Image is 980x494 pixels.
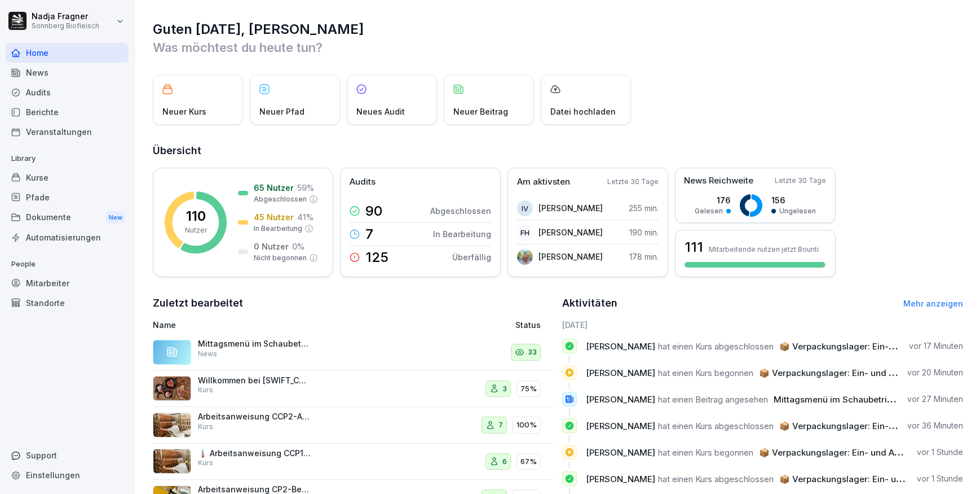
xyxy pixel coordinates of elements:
p: [PERSON_NAME] [538,202,603,214]
p: Mitarbeitende nutzen jetzt Bounti [709,245,819,253]
p: 255 min. [629,202,659,214]
span: 📦 Verpackungslager: Ein- und Auslagern [759,368,930,378]
div: Home [6,43,129,63]
p: Nutzer [185,225,207,235]
p: 33 [528,347,537,358]
a: DokumenteNew [6,207,129,228]
h2: Aktivitäten [562,295,617,311]
p: vor 27 Minuten [907,394,963,405]
img: vq64qnx387vm2euztaeei3pt.png [153,376,191,401]
p: 178 min. [629,251,659,263]
span: [PERSON_NAME] [586,421,655,431]
p: 0 Nutzer [254,241,289,252]
p: Kurs [198,422,213,432]
span: hat einen Kurs begonnen [658,447,753,458]
p: vor 36 Minuten [907,420,963,431]
p: 6 [502,456,507,467]
p: Neuer Kurs [162,106,206,117]
span: 📦 Verpackungslager: Ein- und Auslagern [779,341,951,352]
p: Am aktivsten [517,176,570,189]
p: 67% [520,456,537,467]
p: 100% [517,419,537,431]
a: Standorte [6,293,129,313]
a: Arbeitsanweisung CCP2-AbtrocknungKurs7100% [153,407,554,444]
p: 110 [186,209,206,223]
h2: Übersicht [153,143,963,159]
p: 3 [502,383,507,395]
a: Mittagsmenü im Schaubetrieb KW39News33 [153,334,554,371]
p: Willkommen bei [SWIFT_CODE] Biofleisch [198,375,311,386]
h6: [DATE] [562,319,964,331]
a: 🌡️ Arbeitsanweisung CCP1-DurcherhitzenKurs667% [153,444,554,480]
div: Support [6,445,129,465]
p: [PERSON_NAME] [538,226,603,238]
a: Kurse [6,168,129,187]
img: hvxepc8g01zu3rjqex5ywi6r.png [153,449,191,474]
p: Was möchtest du heute tun? [153,38,963,56]
span: hat einen Kurs abgeschlossen [658,341,774,352]
span: hat einen Kurs abgeschlossen [658,421,774,431]
p: Audits [350,176,376,189]
p: 🌡️ Arbeitsanweisung CCP1-Durcherhitzen [198,448,311,458]
p: Ungelesen [779,206,816,216]
div: Dokumente [6,207,129,228]
p: People [6,255,129,273]
p: In Bearbeitung [433,228,491,240]
img: il98eorql7o7ex2964xnzhyp.png [517,249,533,265]
p: 176 [695,194,731,206]
p: vor 17 Minuten [909,340,963,352]
div: FH [517,225,533,241]
p: 75% [520,383,537,395]
span: hat einen Beitrag angesehen [658,394,768,405]
a: Audits [6,82,129,102]
p: Letzte 30 Tage [775,176,826,186]
p: 41 % [297,211,314,223]
p: [PERSON_NAME] [538,251,603,263]
h3: 111 [685,238,703,257]
p: 59 % [297,182,314,194]
span: hat einen Kurs abgeschlossen [658,474,774,484]
p: Sonnberg Biofleisch [32,22,99,30]
p: Mittagsmenü im Schaubetrieb KW39 [198,339,311,349]
p: Datei hochladen [550,106,616,117]
p: Arbeitsanweisung CCP2-Abtrocknung [198,412,311,422]
div: IV [517,200,533,216]
p: Nadja Fragner [32,12,99,21]
p: vor 20 Minuten [907,367,963,378]
p: Kurs [198,458,213,468]
a: News [6,63,129,82]
a: Automatisierungen [6,228,129,247]
a: Mitarbeiter [6,273,129,293]
p: Neues Audit [356,106,405,117]
a: Willkommen bei [SWIFT_CODE] BiofleischKurs375% [153,371,554,408]
a: Einstellungen [6,465,129,485]
p: News [198,349,217,359]
p: Abgeschlossen [430,205,491,217]
p: 0 % [292,241,304,252]
span: hat einen Kurs begonnen [658,368,753,378]
p: 90 [365,204,382,218]
p: Abgeschlossen [254,194,307,204]
a: Veranstaltungen [6,122,129,142]
p: Kurs [198,385,213,395]
p: News Reichweite [684,174,753,187]
p: vor 1 Stunde [917,473,963,484]
span: 📦 Verpackungslager: Ein- und Auslagern [779,421,951,431]
div: Berichte [6,102,129,122]
p: Überfällig [452,251,491,263]
p: 7 [498,419,503,431]
p: 190 min. [629,226,659,238]
h2: Zuletzt bearbeitet [153,295,554,311]
p: Status [515,319,541,331]
p: Letzte 30 Tage [607,177,659,187]
span: 📦 Verpackungslager: Ein- und Auslagern [759,447,930,458]
span: [PERSON_NAME] [586,447,655,458]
